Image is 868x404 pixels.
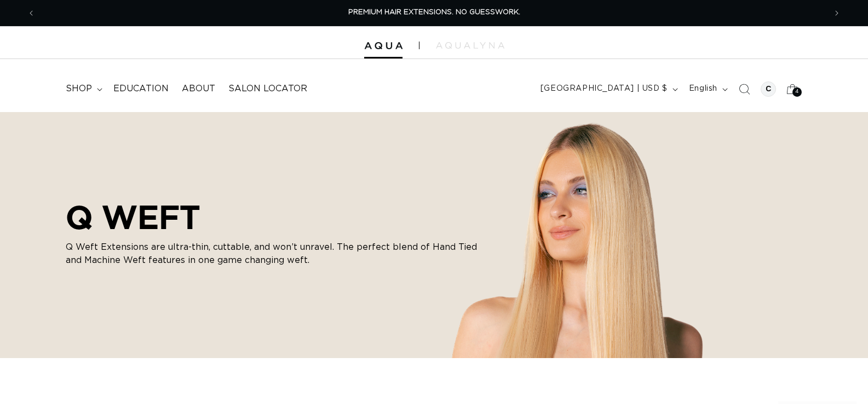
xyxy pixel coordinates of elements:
a: About [175,77,222,101]
span: shop [66,83,92,95]
span: [GEOGRAPHIC_DATA] | USD $ [541,83,668,95]
span: PREMIUM HAIR EXTENSIONS. NO GUESSWORK. [348,9,520,16]
p: Q Weft Extensions are ultra-thin, cuttable, and won’t unravel. The perfect blend of Hand Tied and... [66,241,482,267]
img: Aqua Hair Extensions [364,42,403,50]
span: English [689,83,717,95]
summary: shop [59,77,107,101]
h2: Q WEFT [66,198,482,236]
button: Next announcement [825,3,849,24]
span: Salon Locator [228,83,307,95]
span: Education [113,83,169,95]
span: About [182,83,215,95]
a: Education [107,77,175,101]
img: aqualyna.com [436,42,504,49]
a: Salon Locator [222,77,314,101]
button: English [682,79,732,99]
span: 4 [795,87,799,97]
button: Previous announcement [19,3,43,24]
summary: Search [732,77,756,101]
button: [GEOGRAPHIC_DATA] | USD $ [534,79,682,99]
